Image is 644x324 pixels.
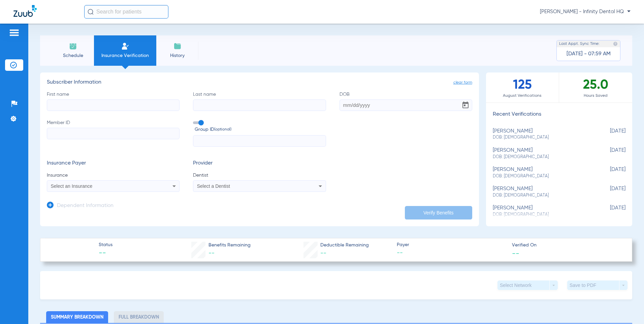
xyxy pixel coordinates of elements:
span: -- [397,249,506,257]
span: [DATE] [592,186,625,198]
img: Manual Insurance Verification [121,42,129,50]
div: [PERSON_NAME] [493,167,592,179]
h3: Provider [193,160,326,167]
li: Full Breakdown [114,311,164,323]
img: History [173,42,182,50]
div: [PERSON_NAME] [493,147,592,160]
span: DOB: [DEMOGRAPHIC_DATA] [493,193,592,199]
button: Open calendar [459,98,472,112]
span: -- [208,250,215,256]
span: [DATE] - 07:59 AM [567,51,611,57]
img: hamburger-icon [9,29,20,37]
span: DOB: [DEMOGRAPHIC_DATA] [493,135,592,141]
span: Status [99,241,112,248]
h3: Recent Verifications [486,111,632,118]
div: [PERSON_NAME] [493,128,592,141]
span: [PERSON_NAME] - Infinity Dental HQ [540,8,631,15]
span: clear form [453,79,472,86]
span: History [161,52,193,59]
input: Member ID [47,128,180,139]
label: Member ID [47,119,180,147]
span: [DATE] [592,128,625,141]
iframe: Chat Widget [610,292,644,324]
h3: Subscriber Information [47,79,472,86]
span: -- [512,249,519,257]
span: [DATE] [592,147,625,160]
h3: Insurance Payer [47,160,180,167]
label: First name [47,91,180,111]
li: Summary Breakdown [46,311,108,323]
h3: Dependent Information [57,203,114,209]
span: Payer [397,241,506,248]
span: Deductible Remaining [320,242,369,249]
img: last sync help info [613,41,618,46]
span: [DATE] [592,167,625,179]
span: Select an Insurance [51,183,93,189]
span: Benefits Remaining [208,242,251,249]
input: Search for patients [84,5,168,19]
span: Select a Dentist [197,183,230,189]
small: (optional) [214,126,231,133]
span: Verified On [512,242,621,249]
span: Group ID [195,126,326,133]
div: 25.0 [559,72,632,102]
img: Schedule [69,42,77,50]
span: [DATE] [592,205,625,217]
input: First name [47,99,180,111]
img: Zuub Logo [13,5,37,17]
span: DOB: [DEMOGRAPHIC_DATA] [493,173,592,179]
span: Hours Saved [559,92,632,99]
img: Search Icon [88,9,94,15]
button: Verify Benefits [405,206,472,219]
span: -- [99,249,112,258]
span: Insurance Verification [99,52,151,59]
input: DOBOpen calendar [340,99,472,111]
input: Last name [193,99,326,111]
span: August Verifications [486,92,559,99]
div: [PERSON_NAME] [493,205,592,217]
label: Last name [193,91,326,111]
span: Dentist [193,172,326,179]
span: Last Appt. Sync Time: [559,40,600,47]
label: DOB [340,91,472,111]
span: -- [320,250,326,256]
span: Schedule [57,52,89,59]
span: Insurance [47,172,180,179]
div: [PERSON_NAME] [493,186,592,198]
div: 125 [486,72,559,102]
span: DOB: [DEMOGRAPHIC_DATA] [493,154,592,160]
